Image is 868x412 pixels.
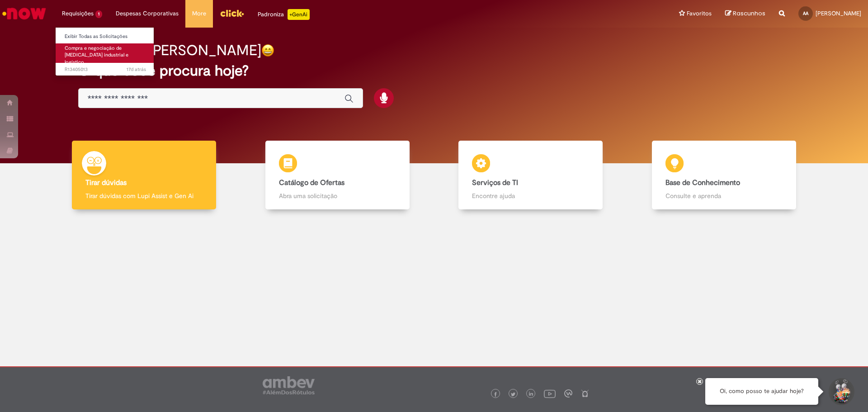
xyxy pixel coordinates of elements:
p: +GenAi [288,9,310,20]
span: Rascunhos [733,9,765,18]
span: R13405013 [65,66,146,73]
img: ServiceNow [1,5,47,23]
p: Encontre ajuda [472,191,589,200]
a: Serviços de TI Encontre ajuda [434,141,627,210]
p: Abra uma solicitação [279,191,396,200]
span: 1 [95,10,102,18]
a: Base de Conhecimento Consulte e aprenda [627,141,821,210]
a: Exibir Todas as Solicitações [56,32,155,42]
b: Tirar dúvidas [85,178,127,187]
img: logo_footer_facebook.png [493,392,498,397]
img: logo_footer_ambev_rotulo_gray.png [263,376,315,394]
ul: Requisições [55,27,154,76]
img: logo_footer_twitter.png [511,392,515,397]
span: [PERSON_NAME] [816,9,861,17]
span: Favoritos [687,9,712,18]
div: Padroniza [258,9,310,20]
a: Catálogo de Ofertas Abra uma solicitação [241,141,434,210]
span: AA [803,10,808,16]
img: logo_footer_workplace.png [564,389,572,398]
span: More [192,9,206,18]
a: Aberto R13405013 : Compra e negociação de Capex industrial e logístico [56,43,155,63]
img: click_logo_yellow_360x200.png [220,6,244,20]
h2: Boa tarde, [PERSON_NAME] [78,43,261,58]
img: logo_footer_youtube.png [544,388,556,399]
button: Iniciar Conversa de Suporte [827,378,854,405]
time: 12/08/2025 16:25:25 [127,66,146,73]
b: Catálogo de Ofertas [279,178,344,187]
a: Tirar dúvidas Tirar dúvidas com Lupi Assist e Gen Ai [47,141,241,210]
p: Consulte e aprenda [665,191,783,200]
img: logo_footer_naosei.png [581,389,589,398]
h2: O que você procura hoje? [78,63,790,79]
p: Tirar dúvidas com Lupi Assist e Gen Ai [85,191,203,200]
span: 17d atrás [127,66,146,73]
span: Compra e negociação de [MEDICAL_DATA] industrial e logístico [65,45,128,66]
div: Oi, como posso te ajudar hoje? [705,378,818,405]
span: Requisições [62,9,94,18]
img: happy-face.png [261,44,274,57]
span: Despesas Corporativas [116,9,179,18]
img: logo_footer_linkedin.png [529,392,533,397]
b: Base de Conhecimento [665,178,740,187]
b: Serviços de TI [472,178,518,187]
a: Rascunhos [725,9,765,18]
